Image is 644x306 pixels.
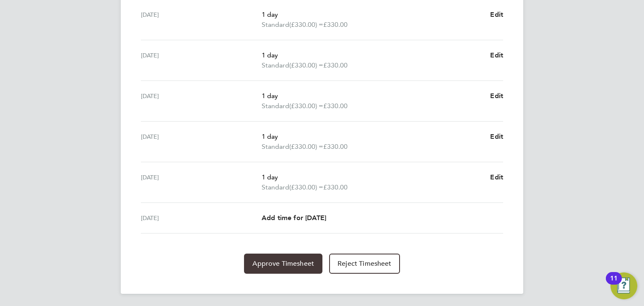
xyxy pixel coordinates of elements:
[141,132,262,152] div: [DATE]
[289,102,323,110] span: (£330.00) =
[490,91,503,101] a: Edit
[289,61,323,69] span: (£330.00) =
[323,143,348,150] span: £330.00
[141,50,262,70] div: [DATE]
[252,259,314,268] span: Approve Timesheet
[323,61,348,69] span: £330.00
[289,21,323,29] span: (£330.00) =
[141,10,262,30] div: [DATE]
[490,132,503,142] a: Edit
[262,142,289,152] span: Standard
[289,183,323,191] span: (£330.00) =
[323,183,348,191] span: £330.00
[610,272,637,299] button: Open Resource Center, 11 new notifications
[262,213,326,223] a: Add time for [DATE]
[610,278,618,289] div: 11
[490,173,503,181] span: Edit
[262,10,483,20] p: 1 day
[141,213,262,223] div: [DATE]
[262,182,289,192] span: Standard
[262,214,326,222] span: Add time for [DATE]
[141,91,262,111] div: [DATE]
[490,92,503,100] span: Edit
[141,172,262,192] div: [DATE]
[490,10,503,20] a: Edit
[490,10,503,18] span: Edit
[262,132,483,142] p: 1 day
[490,50,503,60] a: Edit
[490,172,503,182] a: Edit
[262,172,483,182] p: 1 day
[262,60,289,70] span: Standard
[262,101,289,111] span: Standard
[262,20,289,30] span: Standard
[289,143,323,150] span: (£330.00) =
[323,21,348,29] span: £330.00
[338,259,392,268] span: Reject Timesheet
[262,91,483,101] p: 1 day
[490,132,503,140] span: Edit
[323,102,348,110] span: £330.00
[490,51,503,59] span: Edit
[329,254,400,274] button: Reject Timesheet
[244,254,322,274] button: Approve Timesheet
[262,50,483,60] p: 1 day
